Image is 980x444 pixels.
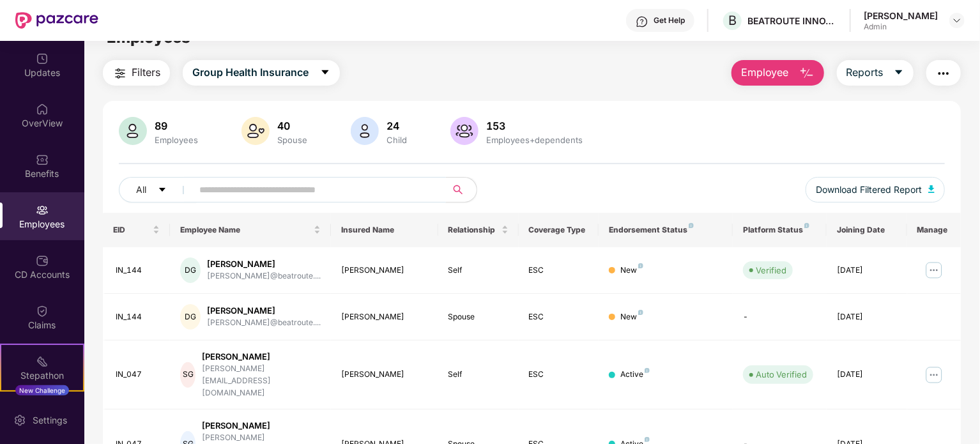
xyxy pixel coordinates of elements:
[519,213,599,247] th: Coverage Type
[331,213,438,247] th: Insured Name
[202,351,321,363] div: [PERSON_NAME]
[13,414,26,427] img: svg+xml;base64,PHN2ZyBpZD0iU2V0dGluZy0yMHgyMCIgeG1sbnM9Imh0dHA6Ly93d3cudzMub3JnLzIwMDAvc3ZnIiB3aW...
[638,310,643,315] img: svg+xml;base64,PHN2ZyB4bWxucz0iaHR0cDovL3d3dy53My5vcmcvMjAwMC9zdmciIHdpZHRoPSI4IiBoZWlnaHQ9IjgiIH...
[116,369,160,381] div: IN_047
[180,225,311,235] span: Employee Name
[636,15,648,28] img: svg+xml;base64,PHN2ZyBpZD0iSGVscC0zMngzMiIgeG1sbnM9Imh0dHA6Ly93d3cudzMub3JnLzIwMDAvc3ZnIiB3aWR0aD...
[116,311,160,323] div: IN_144
[846,65,884,80] span: Reports
[645,368,650,373] img: svg+xml;base64,PHN2ZyB4bWxucz0iaHR0cDovL3d3dy53My5vcmcvMjAwMC9zdmciIHdpZHRoPSI4IiBoZWlnaHQ9IjgiIH...
[529,311,589,323] div: ESC
[36,52,49,65] img: svg+xml;base64,PHN2ZyBpZD0iVXBkYXRlZCIgeG1sbnM9Imh0dHA6Ly93d3cudzMub3JnLzIwMDAvc3ZnIiB3aWR0aD0iMj...
[620,311,643,323] div: New
[36,153,49,166] img: svg+xml;base64,PHN2ZyBpZD0iQmVuZWZpdHMiIHhtbG5zPSJodHRwOi8vd3d3LnczLm9yZy8yMDAwL3N2ZyIgd2lkdGg9Ij...
[924,365,944,385] img: manageButton
[743,225,816,235] div: Platform Status
[837,60,914,86] button: Reportscaret-down
[192,65,309,80] span: Group Health Insurance
[180,362,195,388] div: SG
[341,369,428,381] div: [PERSON_NAME]
[529,369,589,381] div: ESC
[341,264,428,277] div: [PERSON_NAME]
[36,103,49,116] img: svg+xml;base64,PHN2ZyBpZD0iSG9tZSIgeG1sbnM9Imh0dHA6Ly93d3cudzMub3JnLzIwMDAvc3ZnIiB3aWR0aD0iMjAiIG...
[638,263,643,268] img: svg+xml;base64,PHN2ZyB4bWxucz0iaHR0cDovL3d3dy53My5vcmcvMjAwMC9zdmciIHdpZHRoPSI4IiBoZWlnaHQ9IjgiIH...
[450,117,479,145] img: svg+xml;base64,PHN2ZyB4bWxucz0iaHR0cDovL3d3dy53My5vcmcvMjAwMC9zdmciIHhtbG5zOnhsaW5rPSJodHRwOi8vd3...
[827,213,907,247] th: Joining Date
[609,225,723,235] div: Endorsement Status
[620,369,650,381] div: Active
[816,183,922,197] span: Download Filtered Report
[645,437,650,442] img: svg+xml;base64,PHN2ZyB4bWxucz0iaHR0cDovL3d3dy53My5vcmcvMjAwMC9zdmciIHdpZHRoPSI4IiBoZWlnaHQ9IjgiIH...
[202,363,321,399] div: [PERSON_NAME][EMAIL_ADDRESS][DOMAIN_NAME]
[119,177,197,203] button: Allcaret-down
[445,185,470,195] span: search
[438,213,519,247] th: Relationship
[384,119,410,132] div: 24
[180,257,201,283] div: DG
[158,185,167,195] span: caret-down
[804,223,809,228] img: svg+xml;base64,PHN2ZyB4bWxucz0iaHR0cDovL3d3dy53My5vcmcvMjAwMC9zdmciIHdpZHRoPSI4IiBoZWlnaHQ9IjgiIH...
[132,65,160,80] span: Filters
[152,119,201,132] div: 89
[241,117,270,145] img: svg+xml;base64,PHN2ZyB4bWxucz0iaHR0cDovL3d3dy53My5vcmcvMjAwMC9zdmciIHhtbG5zOnhsaW5rPSJodHRwOi8vd3...
[952,15,962,26] img: svg+xml;base64,PHN2ZyBpZD0iRHJvcGRvd24tMzJ4MzIiIHhtbG5zPSJodHRwOi8vd3d3LnczLm9yZy8yMDAwL3N2ZyIgd2...
[448,311,509,323] div: Spouse
[351,117,379,145] img: svg+xml;base64,PHN2ZyB4bWxucz0iaHR0cDovL3d3dy53My5vcmcvMjAwMC9zdmciIHhtbG5zOnhsaW5rPSJodHRwOi8vd3...
[207,270,321,282] div: [PERSON_NAME]@beatroute....
[207,305,321,317] div: [PERSON_NAME]
[445,177,477,203] button: search
[207,317,321,329] div: [PERSON_NAME]@beatroute....
[29,414,71,427] div: Settings
[731,60,824,86] button: Employee
[207,258,321,270] div: [PERSON_NAME]
[837,264,897,277] div: [DATE]
[36,254,49,267] img: svg+xml;base64,PHN2ZyBpZD0iQ0RfQWNjb3VudHMiIGRhdGEtbmFtZT0iQ0QgQWNjb3VudHMiIHhtbG5zPSJodHRwOi8vd3...
[864,10,938,22] div: [PERSON_NAME]
[15,385,69,395] div: New Challenge
[275,135,310,145] div: Spouse
[103,60,170,86] button: Filters
[733,294,827,341] td: -
[136,183,146,197] span: All
[936,66,951,81] img: svg+xml;base64,PHN2ZyB4bWxucz0iaHR0cDovL3d3dy53My5vcmcvMjAwMC9zdmciIHdpZHRoPSIyNCIgaGVpZ2h0PSIyNC...
[799,66,815,81] img: svg+xml;base64,PHN2ZyB4bWxucz0iaHR0cDovL3d3dy53My5vcmcvMjAwMC9zdmciIHhtbG5zOnhsaW5rPSJodHRwOi8vd3...
[928,185,935,193] img: svg+xml;base64,PHN2ZyB4bWxucz0iaHR0cDovL3d3dy53My5vcmcvMjAwMC9zdmciIHhtbG5zOnhsaW5rPSJodHRwOi8vd3...
[654,15,685,26] div: Get Help
[747,15,837,27] div: BEATROUTE INNOVATIONS PRIVATE LIMITE
[180,304,201,330] div: DG
[36,355,49,368] img: svg+xml;base64,PHN2ZyB4bWxucz0iaHR0cDovL3d3dy53My5vcmcvMjAwMC9zdmciIHdpZHRoPSIyMSIgaGVpZ2h0PSIyMC...
[1,369,83,382] div: Stepathon
[448,369,509,381] div: Self
[756,368,807,381] div: Auto Verified
[907,213,961,247] th: Manage
[36,305,49,318] img: svg+xml;base64,PHN2ZyBpZD0iQ2xhaW0iIHhtbG5zPSJodHRwOi8vd3d3LnczLm9yZy8yMDAwL3N2ZyIgd2lkdGg9IjIwIi...
[620,264,643,277] div: New
[806,177,945,203] button: Download Filtered Report
[103,213,170,247] th: EID
[15,12,98,29] img: New Pazcare Logo
[152,135,201,145] div: Employees
[275,119,310,132] div: 40
[36,204,49,217] img: svg+xml;base64,PHN2ZyBpZD0iRW1wbG95ZWVzIiB4bWxucz0iaHR0cDovL3d3dy53My5vcmcvMjAwMC9zdmciIHdpZHRoPS...
[183,60,340,86] button: Group Health Insurancecaret-down
[484,119,585,132] div: 153
[741,65,789,80] span: Employee
[756,264,786,277] div: Verified
[837,369,897,381] div: [DATE]
[320,67,330,79] span: caret-down
[116,264,160,277] div: IN_144
[448,225,499,235] span: Relationship
[112,66,128,81] img: svg+xml;base64,PHN2ZyB4bWxucz0iaHR0cDovL3d3dy53My5vcmcvMjAwMC9zdmciIHdpZHRoPSIyNCIgaGVpZ2h0PSIyNC...
[529,264,589,277] div: ESC
[894,67,904,79] span: caret-down
[170,213,331,247] th: Employee Name
[837,311,897,323] div: [DATE]
[864,22,938,32] div: Admin
[384,135,410,145] div: Child
[689,223,694,228] img: svg+xml;base64,PHN2ZyB4bWxucz0iaHR0cDovL3d3dy53My5vcmcvMjAwMC9zdmciIHdpZHRoPSI4IiBoZWlnaHQ9IjgiIH...
[341,311,428,323] div: [PERSON_NAME]
[113,225,150,235] span: EID
[202,420,321,432] div: [PERSON_NAME]
[924,260,944,280] img: manageButton
[484,135,585,145] div: Employees+dependents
